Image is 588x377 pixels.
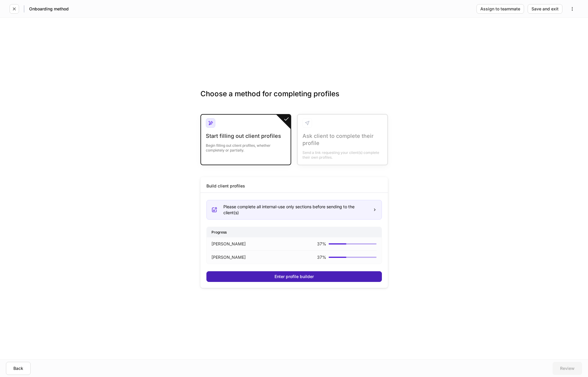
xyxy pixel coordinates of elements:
[211,241,246,247] p: [PERSON_NAME]
[476,4,524,14] button: Assign to teammate
[29,6,69,12] h5: Onboarding method
[223,204,368,216] div: Please complete all internal-use only sections before sending to the client(s)
[206,140,286,153] div: Begin filling out client profiles, whether completely or partially.
[480,7,520,11] div: Assign to teammate
[528,4,562,14] button: Save and exit
[207,227,382,237] div: Progress
[6,362,31,375] button: Back
[317,241,326,247] p: 37 %
[206,271,382,282] button: Enter profile builder
[211,254,246,260] p: [PERSON_NAME]
[13,366,23,370] div: Back
[206,183,245,189] div: Build client profiles
[275,275,314,279] div: Enter profile builder
[531,7,559,11] div: Save and exit
[206,132,286,140] div: Start filling out client profiles
[200,89,388,108] h3: Choose a method for completing profiles
[317,254,326,260] p: 37 %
